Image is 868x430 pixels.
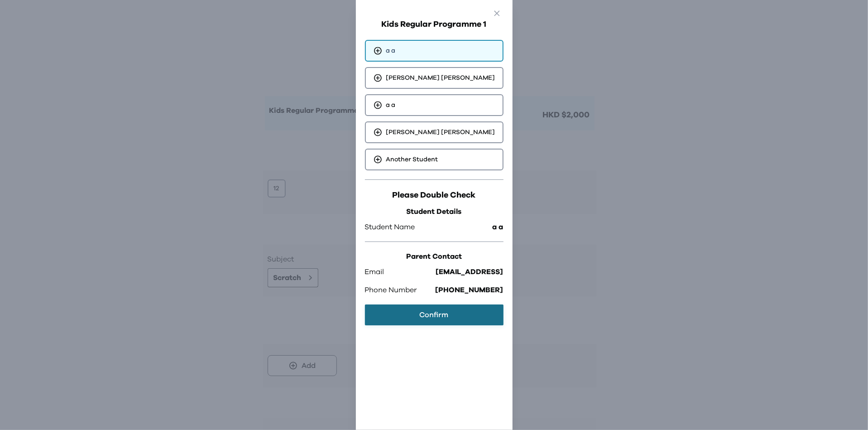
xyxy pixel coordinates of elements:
span: a a [386,101,396,110]
div: a a [365,40,504,62]
span: Student Name [365,222,415,232]
span: Phone Number [365,285,417,295]
div: [PERSON_NAME] [PERSON_NAME] [365,121,504,143]
h2: Please Double Check [365,189,504,202]
div: [PERSON_NAME] [PERSON_NAME] [365,67,504,89]
span: a a [386,46,396,55]
button: Confirm [365,304,504,325]
span: [PERSON_NAME] [PERSON_NAME] [386,73,495,82]
div: a a [365,94,504,116]
div: Another Student [365,149,504,170]
span: [PHONE_NUMBER] [436,285,504,295]
span: Another Student [386,155,438,164]
h2: Kids Regular Programme 1 [365,18,504,31]
h3: Parent Contact [365,251,504,262]
span: [EMAIL_ADDRESS] [436,266,504,277]
span: Email [365,266,384,277]
span: a a [493,222,504,232]
h3: Student Details [365,206,504,217]
span: [PERSON_NAME] [PERSON_NAME] [386,128,495,137]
